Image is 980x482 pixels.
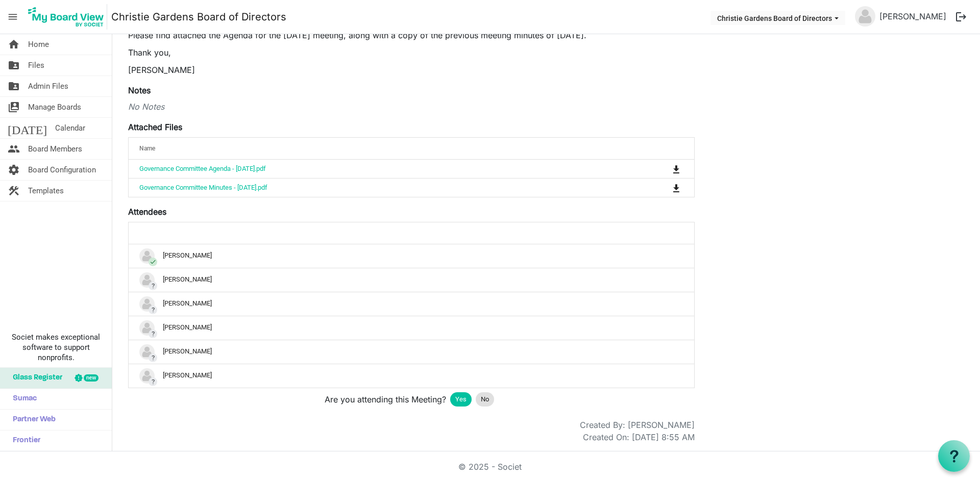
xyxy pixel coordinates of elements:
[128,100,695,113] div: No Notes
[128,206,166,218] label: Attendees
[139,344,683,360] div: [PERSON_NAME]
[128,84,151,96] label: Notes
[28,97,81,117] span: Manage Boards
[25,4,107,30] img: My Board View Logo
[28,160,96,180] span: Board Configuration
[8,139,20,159] span: people
[669,181,683,195] button: Download
[149,329,157,338] span: ?
[84,374,99,382] div: new
[25,4,111,30] a: My Board View Logo
[8,34,20,55] span: home
[129,160,630,178] td: Governance Committee Agenda - October 6, 2025.pdf is template cell column header Name
[458,462,522,472] a: © 2025 - Societ
[129,244,694,268] td: checkAna Ferreira is template cell column header
[129,364,694,388] td: ?Kaylee Alton is template cell column header
[875,6,950,27] a: [PERSON_NAME]
[139,368,683,384] div: [PERSON_NAME]
[8,368,62,388] span: Glass Register
[5,332,107,363] span: Societ makes exceptional software to support nonprofits.
[630,160,694,178] td: is Command column column header
[28,55,44,75] span: Files
[583,431,695,443] div: Created On: [DATE] 8:55 AM
[149,258,157,266] span: check
[8,97,20,117] span: switch_account
[28,34,49,55] span: Home
[8,430,40,451] span: Frontier
[28,139,82,159] span: Board Members
[139,320,155,336] img: no-profile-picture.svg
[8,160,20,180] span: settings
[149,306,157,314] span: ?
[481,394,489,404] span: No
[28,76,68,96] span: Admin Files
[3,7,22,27] span: menu
[139,145,155,152] span: Name
[129,178,630,197] td: Governance Committee Minutes - July 7, 2025.pdf is template cell column header Name
[139,368,155,384] img: no-profile-picture.svg
[139,320,683,336] div: [PERSON_NAME]
[128,46,695,59] p: Thank you,
[139,184,267,191] a: Governance Committee Minutes - [DATE].pdf
[8,76,20,96] span: folder_shared
[139,165,266,172] a: Governance Committee Agenda - [DATE].pdf
[139,296,683,312] div: [PERSON_NAME]
[111,7,286,27] a: Christie Gardens Board of Directors
[129,316,694,340] td: ?Heather Janes is template cell column header
[128,64,695,76] p: [PERSON_NAME]
[149,353,157,362] span: ?
[8,55,20,75] span: folder_shared
[476,392,494,407] div: No
[325,393,446,405] span: Are you attending this Meeting?
[710,11,845,25] button: Christie Gardens Board of Directors dropdownbutton
[139,272,683,288] div: [PERSON_NAME]
[139,344,155,360] img: no-profile-picture.svg
[149,377,157,386] span: ?
[128,29,695,41] p: Please find attached the Agenda for the [DATE] meeting, along with a copy of the previous meeting...
[139,248,155,264] img: no-profile-picture.svg
[139,272,155,288] img: no-profile-picture.svg
[139,248,683,264] div: [PERSON_NAME]
[55,118,85,138] span: Calendar
[8,118,47,138] span: [DATE]
[129,340,694,364] td: ?John Winsor is template cell column header
[950,6,972,28] button: logout
[855,6,875,27] img: no-profile-picture.svg
[128,121,182,133] label: Attached Files
[450,392,472,407] div: Yes
[580,419,695,431] div: Created By: [PERSON_NAME]
[630,178,694,197] td: is Command column column header
[28,181,64,201] span: Templates
[8,410,56,430] span: Partner Web
[149,282,157,290] span: ?
[129,268,694,292] td: ?Angel Morales is template cell column header
[129,292,694,316] td: ?Claudia Thompson is template cell column header
[669,162,683,176] button: Download
[455,394,467,404] span: Yes
[139,296,155,312] img: no-profile-picture.svg
[8,389,37,409] span: Sumac
[8,181,20,201] span: construction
